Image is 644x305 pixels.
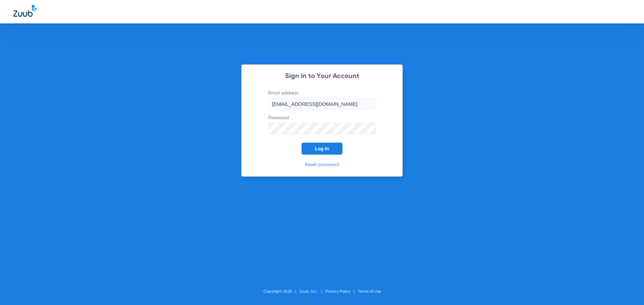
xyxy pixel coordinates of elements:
[300,288,325,295] li: Zuub, Inc.
[13,5,37,17] img: Zuub Logo
[302,143,342,155] button: Log In
[268,90,376,109] label: Email address
[263,288,300,295] li: Copyright 2025
[325,290,350,294] a: Privacy Policy
[268,115,376,134] label: Password
[358,290,381,294] a: Terms of Use
[268,123,376,134] input: Password
[268,98,376,109] input: Email address
[258,73,386,80] h2: Sign In to Your Account
[610,273,644,305] iframe: Chat Widget
[305,162,339,167] a: Reset password
[315,146,329,151] span: Log In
